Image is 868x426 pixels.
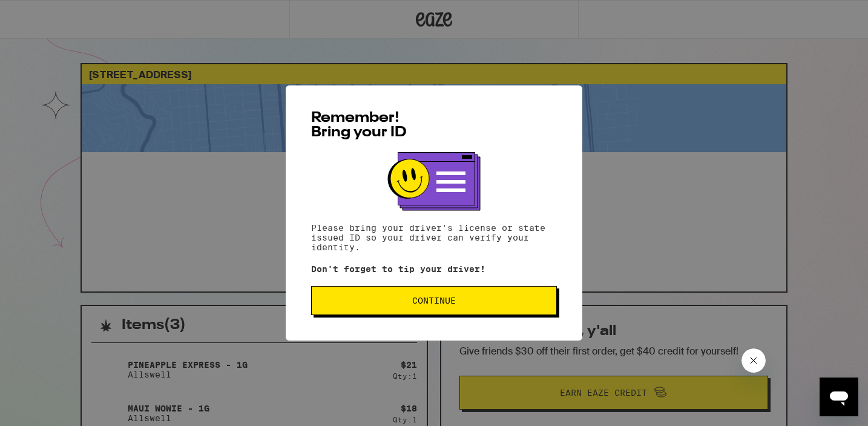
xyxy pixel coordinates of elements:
[311,223,557,252] p: Please bring your driver's license or state issued ID so your driver can verify your identity.
[311,111,407,140] span: Remember! Bring your ID
[311,264,557,274] p: Don't forget to tip your driver!
[7,8,87,18] span: Hi. Need any help?
[820,378,858,416] iframe: Button to launch messaging window
[412,296,456,305] span: Continue
[741,348,766,373] iframe: Close message
[311,286,557,315] button: Continue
